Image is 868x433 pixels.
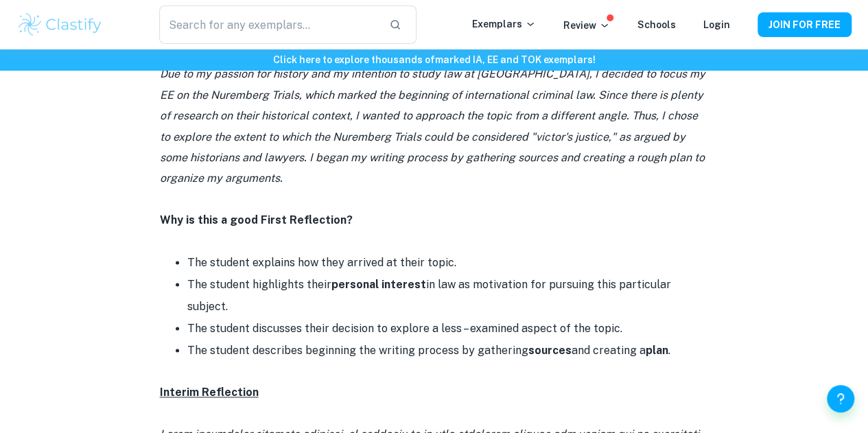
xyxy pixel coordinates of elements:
[472,16,536,32] p: Exemplars
[187,274,709,318] li: The student highlights their in law as motivation for pursuing this particular subject.
[3,52,865,67] h6: Click here to explore thousands of marked IA, EE and TOK exemplars !
[187,318,709,340] li: The student discusses their decision to explore a less – examined aspect of the topic.
[159,5,379,44] input: Search for any exemplars...
[637,19,676,30] a: Schools
[331,278,426,291] strong: personal interest
[703,19,730,30] a: Login
[187,340,709,362] li: The student describes beginning the writing process by gathering and creating a .
[160,213,353,226] strong: Why is this a good First Reflection?
[758,12,852,37] button: JOIN FOR FREE
[646,344,668,357] strong: plan
[827,385,854,412] button: Help and Feedback
[160,386,259,399] u: Interim Reflection
[563,18,610,33] p: Review
[16,11,104,38] img: Clastify logo
[187,252,709,274] li: The student explains how they arrived at their topic.
[528,344,572,357] strong: sources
